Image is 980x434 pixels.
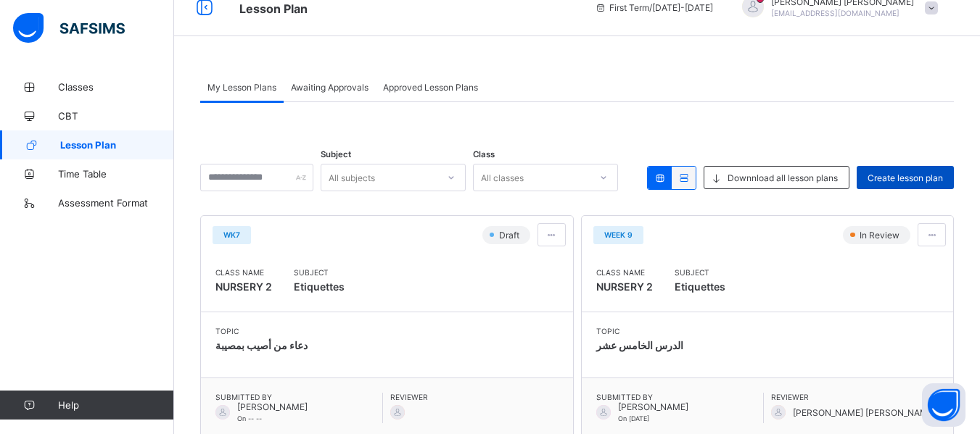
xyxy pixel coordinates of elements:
span: دعاء من أصيب بمصيبة [215,339,308,351]
span: Submitted By [215,393,382,401]
span: Reviewer [390,393,558,401]
span: NURSERY 2 [596,280,653,293]
span: Submitted By [596,393,763,401]
span: Etiquettes [294,277,345,297]
span: WK7 [223,230,240,239]
span: Awaiting Approvals [291,82,368,93]
span: Class Name [596,268,653,277]
span: Assessment Format [58,197,174,209]
span: Approved Lesson Plans [383,82,478,93]
span: On -- -- [237,414,262,422]
span: Lesson Plan [239,1,308,16]
span: Help [58,399,173,411]
span: Subject [294,268,345,277]
span: Reviewer [771,393,939,401]
img: safsims [13,13,125,43]
span: Downnload all lesson plans [728,172,838,183]
span: [EMAIL_ADDRESS][DOMAIN_NAME] [771,9,899,17]
span: Etiquettes [675,277,725,297]
span: On [DATE] [618,414,649,422]
div: All classes [481,164,524,191]
span: Class [473,149,495,159]
span: Draft [498,230,524,241]
span: Subject [675,268,725,277]
span: In Review [858,230,904,241]
span: Time Table [58,168,174,180]
span: Lesson Plan [60,139,174,151]
span: session/term information [595,2,713,13]
span: WEEK 9 [604,230,633,239]
span: Topic [215,327,308,335]
div: All subjects [329,164,375,191]
span: Classes [58,81,174,93]
span: الدرس الخامس عشر [596,339,683,351]
span: [PERSON_NAME] [237,401,308,412]
span: My Lesson Plans [207,82,276,93]
span: Create lesson plan [868,172,943,183]
span: Topic [596,327,683,335]
span: Subject [321,149,351,159]
span: [PERSON_NAME] [618,401,688,412]
span: CBT [58,110,174,122]
span: [PERSON_NAME] [PERSON_NAME] [793,407,936,418]
button: Open asap [922,383,965,427]
span: NURSERY 2 [215,280,272,293]
span: Class Name [215,268,272,277]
